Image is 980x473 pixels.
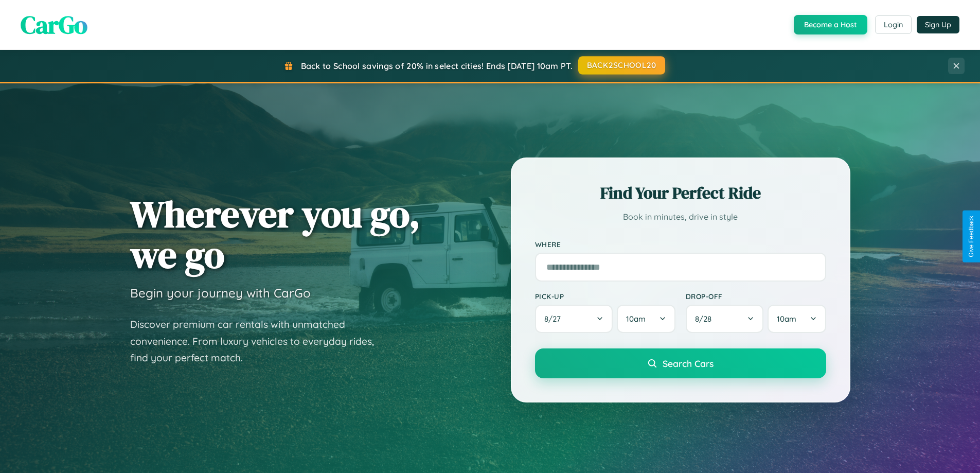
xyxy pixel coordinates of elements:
button: 8/28 [686,305,764,333]
h3: Begin your journey with CarGo [130,285,311,301]
button: 10am [768,305,826,333]
button: BACK2SCHOOL20 [578,56,665,75]
span: Search Cars [663,358,714,369]
button: Search Cars [535,348,826,378]
label: Pick-up [535,292,675,301]
span: 8 / 27 [544,314,566,324]
button: 8/27 [535,305,613,333]
h1: Wherever you go, we go [130,194,420,275]
span: 10am [777,314,796,324]
div: Give Feedback [968,216,975,257]
button: 10am [617,305,675,333]
span: CarGo [21,8,87,42]
span: 10am [626,314,646,324]
label: Drop-off [686,292,826,301]
span: 8 / 28 [695,314,717,324]
button: Login [875,15,912,34]
button: Become a Host [794,15,867,34]
p: Book in minutes, drive in style [535,209,826,224]
button: Sign Up [917,16,959,33]
label: Where [535,240,826,249]
p: Discover premium car rentals with unmatched convenience. From luxury vehicles to everyday rides, ... [130,316,387,366]
h2: Find Your Perfect Ride [535,182,826,204]
span: Back to School savings of 20% in select cities! Ends [DATE] 10am PT. [301,61,573,71]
